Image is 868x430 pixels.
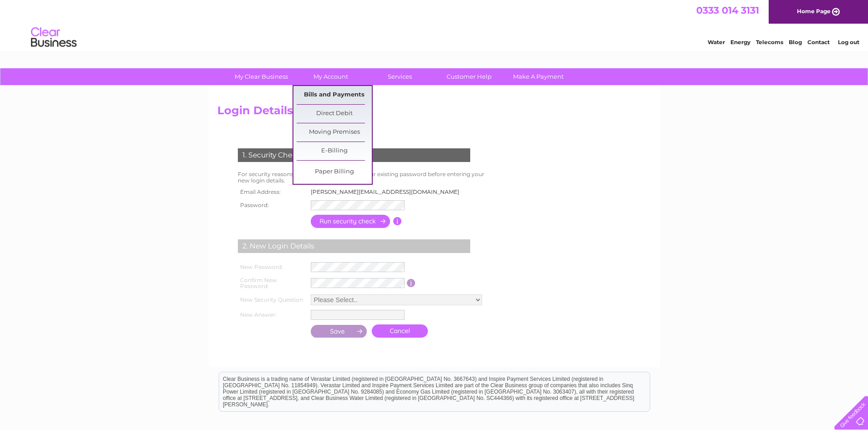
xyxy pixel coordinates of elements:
a: E-Billing [297,142,372,160]
a: Paper Billing [297,163,372,181]
div: 1. Security Check [238,148,470,162]
a: Telecoms [756,39,783,46]
a: My Clear Business [224,68,299,85]
td: [PERSON_NAME][EMAIL_ADDRESS][DOMAIN_NAME] [308,186,467,198]
input: Information [407,279,416,287]
a: Log out [838,39,859,46]
a: Services [362,68,437,85]
input: Information [393,217,402,225]
a: My Account [293,68,368,85]
div: Clear Business is a trading name of Verastar Limited (registered in [GEOGRAPHIC_DATA] No. 3667643... [219,5,650,44]
th: New Security Question [236,292,308,308]
th: Confirm New Password: [236,274,308,293]
a: 0333 014 3131 [696,5,759,16]
a: Cancel [372,324,428,338]
a: Bills and Payments [297,86,372,104]
th: Email Address: [236,186,308,198]
div: 2. New Login Details [238,239,470,253]
a: Customer Help [431,68,507,85]
h2: Login Details [217,104,651,121]
td: For security reasons you will need to re-enter your existing password before entering your new lo... [236,169,494,186]
a: Make A Payment [501,68,576,85]
a: Blog [789,39,802,46]
th: New Answer: [236,308,308,322]
input: Submit [311,325,367,338]
a: Moving Premises [297,123,372,142]
a: Direct Debit [297,105,372,123]
th: New Password: [236,260,308,274]
a: Energy [730,39,750,46]
img: logo.png [31,24,77,51]
th: Password: [236,198,308,212]
a: Water [708,39,725,46]
a: Contact [807,39,830,46]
